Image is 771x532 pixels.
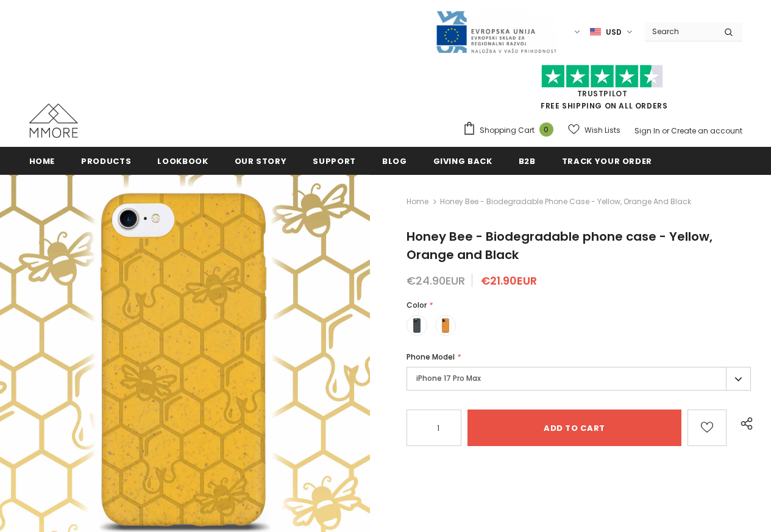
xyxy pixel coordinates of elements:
a: Javni Razpis [435,26,557,37]
span: support [313,155,356,167]
span: Products [81,155,131,167]
a: Our Story [235,147,287,174]
span: Lookbook [157,155,208,167]
span: 0 [539,122,553,137]
a: Sign In [634,126,660,136]
a: Create an account [671,126,742,136]
span: or [662,126,669,136]
span: €24.90EUR [407,273,465,288]
a: Home [407,194,428,209]
a: Lookbook [157,147,208,174]
span: FREE SHIPPING ON ALL ORDERS [463,70,742,111]
span: Our Story [235,155,287,167]
img: Javni Razpis [435,10,557,54]
img: USD [590,27,601,37]
a: Home [29,147,55,174]
span: Giving back [433,155,492,167]
span: Wish Lists [584,124,620,137]
span: B2B [519,155,536,167]
span: USD [606,26,622,38]
a: B2B [519,147,536,174]
input: Add to cart [467,410,681,446]
span: Home [29,155,55,167]
a: Products [81,147,131,174]
a: Track your order [562,147,652,174]
img: Trust Pilot Stars [541,65,663,88]
span: €21.90EUR [481,273,537,288]
span: Shopping Cart [480,124,535,137]
a: support [313,147,356,174]
span: Track your order [562,155,652,167]
a: Blog [382,147,407,174]
span: Color [407,300,427,310]
a: Wish Lists [568,119,620,141]
a: Trustpilot [577,88,628,99]
a: Giving back [433,147,492,174]
span: Honey Bee - Biodegradable phone case - Yellow, Orange and Black [440,194,691,209]
label: iPhone 17 Pro Max [407,367,751,391]
a: Shopping Cart 0 [463,121,560,140]
img: MMORE Cases [29,104,78,138]
span: Blog [382,155,407,167]
span: Honey Bee - Biodegradable phone case - Yellow, Orange and Black [407,228,712,263]
input: Search Site [645,23,715,40]
span: Phone Model [407,352,455,362]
